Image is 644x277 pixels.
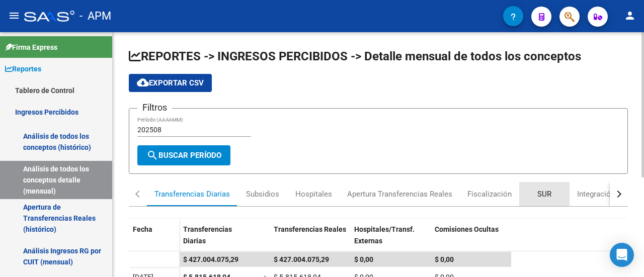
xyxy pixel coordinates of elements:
[183,255,238,263] span: $ 427.004.075,29
[5,63,41,74] span: Reportes
[350,219,431,261] datatable-header-cell: Hospitales/Transf. Externas
[146,151,221,160] span: Buscar Período
[5,42,57,53] span: Firma Express
[347,189,452,200] div: Apertura Transferencias Reales
[137,101,172,115] h3: Filtros
[146,149,158,161] mat-icon: search
[270,219,350,261] datatable-header-cell: Transferencias Reales
[137,76,149,88] mat-icon: cloud_download
[129,74,212,92] button: Exportar CSV
[274,255,329,263] span: $ 427.004.075,29
[137,78,204,87] span: Exportar CSV
[295,189,332,200] div: Hospitales
[431,219,511,261] datatable-header-cell: Comisiones Ocultas
[133,225,152,233] span: Fecha
[274,225,346,233] span: Transferencias Reales
[435,225,499,233] span: Comisiones Ocultas
[610,243,634,267] div: Open Intercom Messenger
[179,219,260,261] datatable-header-cell: Transferencias Diarias
[154,189,230,200] div: Transferencias Diarias
[354,255,373,263] span: $ 0,00
[137,145,230,165] button: Buscar Período
[467,189,512,200] div: Fiscalización
[129,219,179,261] datatable-header-cell: Fecha
[79,5,111,27] span: - APM
[183,225,232,245] span: Transferencias Diarias
[577,189,615,200] div: Integración
[537,189,551,200] div: SUR
[246,189,279,200] div: Subsidios
[435,255,454,263] span: $ 0,00
[8,10,20,22] mat-icon: menu
[624,10,636,22] mat-icon: person
[129,49,581,63] span: REPORTES -> INGRESOS PERCIBIDOS -> Detalle mensual de todos los conceptos
[354,225,415,245] span: Hospitales/Transf. Externas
